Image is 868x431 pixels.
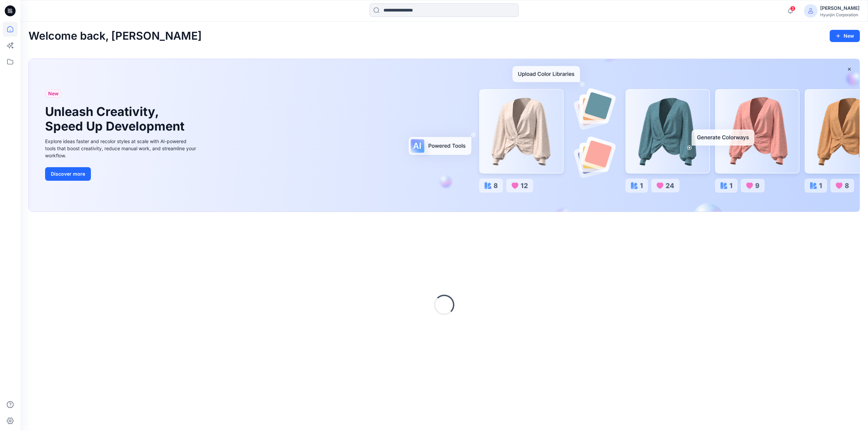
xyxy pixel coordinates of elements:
div: [PERSON_NAME] [820,4,860,12]
h2: Welcome back, [PERSON_NAME] [28,30,202,42]
button: Discover more [45,167,91,181]
button: New [830,30,860,42]
a: Discover more [45,167,198,181]
div: Hyunjin Corporation [820,12,860,17]
span: New [48,90,59,98]
div: Explore ideas faster and recolor styles at scale with AI-powered tools that boost creativity, red... [45,138,198,159]
span: 3 [790,6,795,11]
h1: Unleash Creativity, Speed Up Development [45,104,188,134]
svg: avatar [808,8,813,14]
